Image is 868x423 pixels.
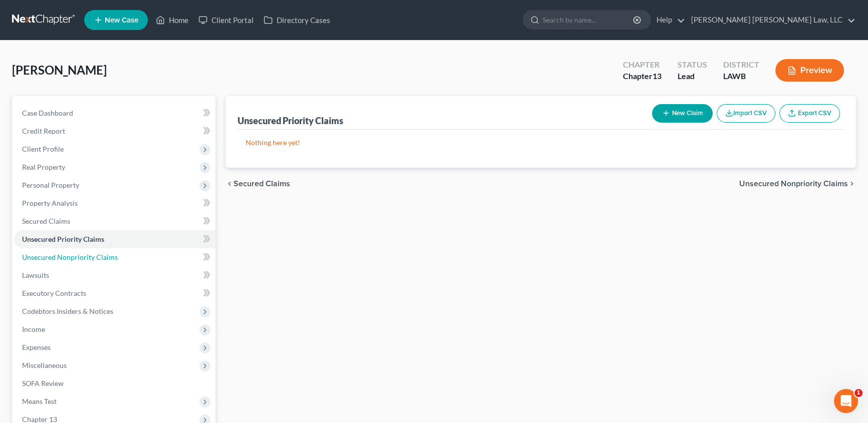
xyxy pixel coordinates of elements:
[246,138,836,148] p: Nothing here yet!
[14,230,215,248] a: Unsecured Priority Claims
[22,253,118,261] span: Unsecured Nonpriority Claims
[22,289,86,297] span: Executory Contracts
[653,71,662,81] span: 13
[678,59,707,71] div: Status
[226,180,234,188] i: chevron_left
[22,235,104,243] span: Unsecured Priority Claims
[779,104,840,123] a: Export CSV
[22,307,113,315] span: Codebtors Insiders & Notices
[22,163,65,171] span: Real Property
[238,115,343,127] div: Unsecured Priority Claims
[652,104,713,123] button: New Claim
[105,17,138,24] span: New Case
[723,71,759,82] div: LAWB
[14,248,215,266] a: Unsecured Nonpriority Claims
[22,361,67,369] span: Miscellaneous
[22,199,78,207] span: Property Analysis
[14,212,215,230] a: Secured Claims
[151,11,193,29] a: Home
[652,11,685,29] a: Help
[259,11,335,29] a: Directory Cases
[22,109,73,117] span: Case Dashboard
[678,71,707,82] div: Lead
[848,180,856,188] i: chevron_right
[739,180,856,188] button: Unsecured Nonpriority Claims chevron_right
[22,379,64,387] span: SOFA Review
[226,180,290,188] button: chevron_left Secured Claims
[623,59,662,71] div: Chapter
[14,284,215,302] a: Executory Contracts
[22,325,45,333] span: Income
[543,11,634,29] input: Search by name...
[686,11,855,29] a: [PERSON_NAME] [PERSON_NAME] Law, LLC
[854,389,862,397] span: 1
[22,217,70,225] span: Secured Claims
[22,181,79,189] span: Personal Property
[22,127,65,135] span: Credit Report
[14,104,215,122] a: Case Dashboard
[22,397,57,405] span: Means Test
[14,194,215,212] a: Property Analysis
[22,343,51,351] span: Expenses
[193,11,259,29] a: Client Portal
[22,145,64,153] span: Client Profile
[234,180,290,188] span: Secured Claims
[14,266,215,284] a: Lawsuits
[14,374,215,392] a: SOFA Review
[12,63,107,77] span: [PERSON_NAME]
[623,71,662,82] div: Chapter
[723,59,759,71] div: District
[775,59,844,82] button: Preview
[14,122,215,140] a: Credit Report
[739,180,848,188] span: Unsecured Nonpriority Claims
[22,271,49,279] span: Lawsuits
[717,104,775,123] button: Import CSV
[834,389,858,413] iframe: Intercom live chat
